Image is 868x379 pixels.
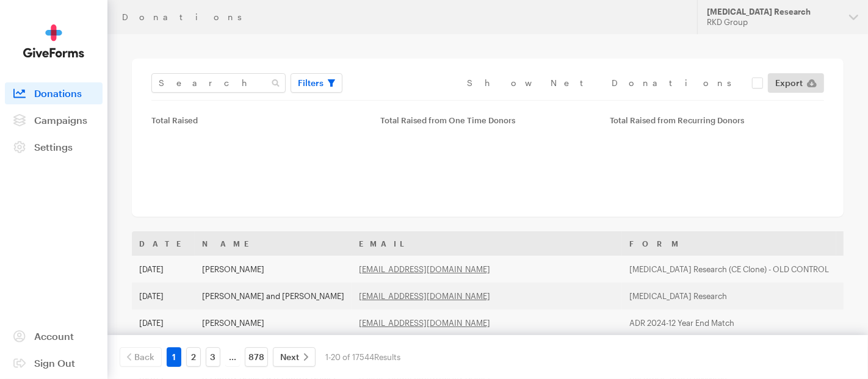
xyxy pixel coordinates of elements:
[23,24,84,58] img: GiveForms
[768,73,824,93] a: Export
[195,309,352,336] td: [PERSON_NAME]
[352,231,622,256] th: Email
[775,76,803,90] span: Export
[5,109,103,131] a: Campaigns
[273,347,316,367] a: Next
[151,73,286,93] input: Search Name & Email
[298,76,324,90] span: Filters
[622,309,836,336] td: ADR 2024-12 Year End Match
[206,347,220,367] a: 3
[151,115,366,125] div: Total Raised
[5,325,103,347] a: Account
[132,309,195,336] td: [DATE]
[132,231,195,256] th: Date
[34,357,75,369] span: Sign Out
[186,347,201,367] a: 2
[195,256,352,283] td: [PERSON_NAME]
[5,82,103,104] a: Donations
[610,115,824,125] div: Total Raised from Recurring Donors
[622,231,836,256] th: Form
[34,141,73,153] span: Settings
[374,352,400,362] span: Results
[132,283,195,309] td: [DATE]
[34,87,82,99] span: Donations
[245,347,268,367] a: 878
[280,350,299,364] span: Next
[34,114,87,126] span: Campaigns
[359,291,490,301] a: [EMAIL_ADDRESS][DOMAIN_NAME]
[359,264,490,274] a: [EMAIL_ADDRESS][DOMAIN_NAME]
[5,352,103,374] a: Sign Out
[132,256,195,283] td: [DATE]
[622,283,836,309] td: [MEDICAL_DATA] Research
[195,283,352,309] td: [PERSON_NAME] and [PERSON_NAME]
[5,136,103,158] a: Settings
[34,330,74,342] span: Account
[359,318,490,328] a: [EMAIL_ADDRESS][DOMAIN_NAME]
[707,17,839,27] div: RKD Group
[325,347,400,367] div: 1-20 of 17544
[291,73,342,93] button: Filters
[707,7,839,17] div: [MEDICAL_DATA] Research
[195,231,352,256] th: Name
[380,115,595,125] div: Total Raised from One Time Donors
[622,256,836,283] td: [MEDICAL_DATA] Research (CE Clone) - OLD CONTROL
